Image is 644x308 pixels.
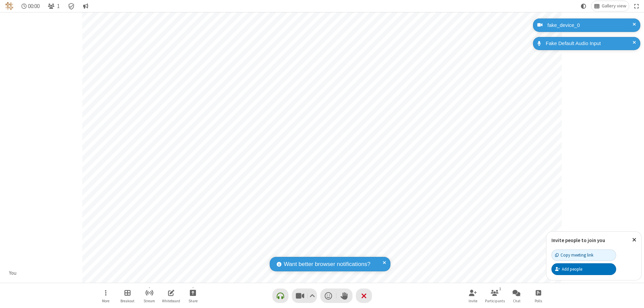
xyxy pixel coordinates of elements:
[120,299,135,303] span: Breakout
[65,1,78,11] div: Meeting details Encryption enabled
[545,22,635,29] div: fake_device_0
[627,232,641,248] button: Close popover
[528,286,548,305] button: Open poll
[551,249,616,261] button: Copy meeting link
[535,299,542,303] span: Polls
[320,288,336,303] button: Send a reaction
[497,286,503,292] div: 1
[308,288,317,303] button: Video setting
[469,299,477,303] span: Invite
[139,286,159,305] button: Start streaming
[5,2,13,10] img: QA Selenium DO NOT DELETE OR CHANGE
[96,286,116,305] button: Open menu
[144,299,155,303] span: Stream
[272,288,288,303] button: Connect your audio
[45,1,62,11] button: Open participant list
[189,299,198,303] span: Share
[551,237,605,243] label: Invite people to join you
[356,288,372,303] button: End or leave meeting
[117,286,138,305] button: Manage Breakout Rooms
[28,3,40,9] span: 00:00
[551,263,616,275] button: Add people
[513,299,521,303] span: Chat
[485,286,505,305] button: Open participant list
[19,1,43,11] div: Timer
[57,3,60,9] span: 1
[102,299,109,303] span: More
[336,288,353,303] button: Raise hand
[463,286,483,305] button: Invite participants (⌘+Shift+I)
[602,3,626,9] span: Gallery view
[555,252,593,258] div: Copy meeting link
[284,260,370,269] span: Want better browser notifications?
[485,299,505,303] span: Participants
[543,40,635,47] div: Fake Default Audio Input
[591,1,629,11] button: Change layout
[292,288,317,303] button: Stop video (⌘+Shift+V)
[162,299,180,303] span: Whiteboard
[632,1,642,11] button: Fullscreen
[506,286,527,305] button: Open chat
[578,1,589,11] button: Using system theme
[7,269,19,277] div: You
[80,1,91,11] button: Conversation
[161,286,181,305] button: Open shared whiteboard
[183,286,203,305] button: Start sharing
